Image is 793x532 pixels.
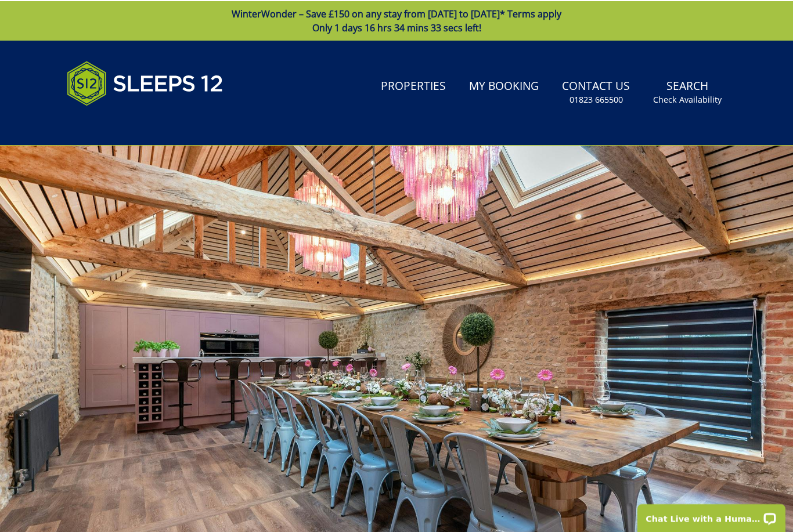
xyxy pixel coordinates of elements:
img: Sleeps 12 [67,53,224,111]
a: SearchCheck Availability [648,73,726,110]
span: Only 1 days 16 hrs 34 mins 33 secs left! [312,20,481,33]
iframe: Customer reviews powered by Trustpilot [61,118,183,128]
a: My Booking [464,73,543,99]
a: Contact Us01823 665500 [557,73,635,110]
small: 01823 665500 [569,93,623,104]
small: Check Availability [653,93,722,104]
iframe: LiveChat chat widget [630,495,793,532]
a: Properties [376,73,450,99]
